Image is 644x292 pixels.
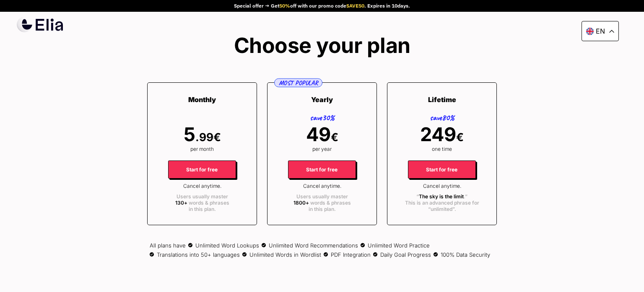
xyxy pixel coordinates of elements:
span: 50% [279,3,290,9]
span: Lifetime [428,95,456,104]
span: Cancel anytime. [423,183,461,189]
span: Users usually master words & phrases in this plan. [293,193,351,212]
h1: Choose your plan [234,34,410,57]
span: save 30% [310,112,335,123]
div: Special offer → Get off with our promo code . Expires in days. [234,2,410,10]
span: Monthly [188,95,216,104]
span: Users usually master words & phrases in this plan. [175,193,229,212]
span: € [306,123,338,146]
span: PDF Integration [331,251,371,258]
span: € [420,123,464,146]
span: Cancel anytime. [183,183,221,189]
span: 249 [420,123,456,146]
span: Start for free [408,160,476,179]
span: 49 [306,123,331,146]
span: Unlimited Word Recommendations [269,242,358,249]
span: Cancel anytime. [303,183,341,189]
span: Translations into 50+ languages [157,251,240,258]
span: 10 [392,3,397,9]
span: “ .” This is an advanced phrase for “ unlimited ”. [405,193,479,212]
span: save 80% [430,112,454,123]
span: 1800+ [293,200,309,206]
span: Unlimited Words in Wordlist [249,251,321,258]
span: per month [190,146,214,152]
span: Unlimited Word Lookups [195,242,259,249]
span: Start for free [288,160,356,179]
span: .99 € [184,123,221,146]
span: Start for free [168,160,236,179]
span: All plans have [150,242,186,249]
span: 5 [184,123,195,146]
span: one time [432,146,452,152]
span: 100% Data Security [441,251,490,258]
span: per year [312,146,332,152]
span: 130+ [175,200,187,206]
span: MOST POPULAR [274,79,322,87]
span: Yearly [311,95,333,104]
span: The sky is the limit [419,193,464,200]
span: Unlimited Word Practice [368,242,430,249]
p: en [596,27,605,35]
span: Daily Goal Progress [380,251,431,258]
span: SAVE50 [346,3,364,9]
